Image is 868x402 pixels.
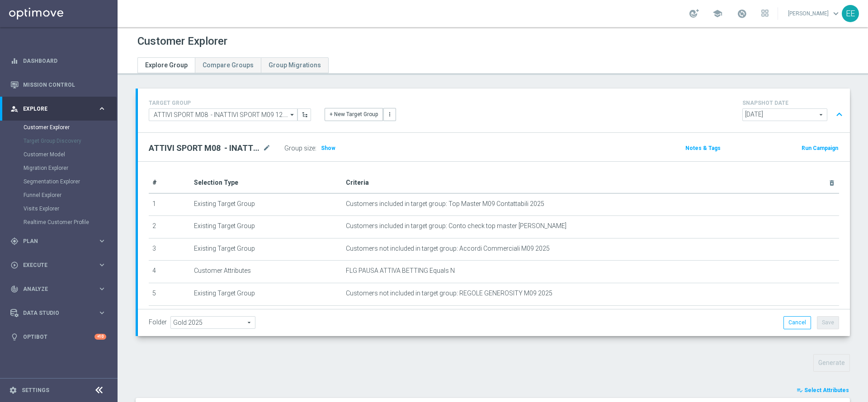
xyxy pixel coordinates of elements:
a: Realtime Customer Profile [24,219,94,226]
a: Funnel Explorer [24,192,94,199]
button: gps_fixed Plan keyboard_arrow_right [10,238,107,245]
button: Cancel [783,316,811,329]
div: Optibot [10,325,106,349]
div: Customer Model [24,148,117,161]
div: Visits Explorer [24,202,117,215]
a: Settings [22,388,49,393]
h2: ATTIVI SPORT M08 - INATTIVI SPORT M09 12.09 [149,143,261,154]
button: Mission Control [10,81,107,89]
div: Data Studio [10,309,98,317]
i: keyboard_arrow_right [98,237,106,245]
button: Notes & Tags [684,143,722,153]
a: Visits Explorer [24,205,94,212]
i: arrow_drop_down [288,109,297,121]
div: Segmentation Explorer [24,175,117,188]
td: 2 [149,216,190,238]
td: Existing Target Group [190,283,342,305]
i: more_vert [387,111,393,117]
h4: TARGET GROUP [149,100,311,106]
button: equalizer Dashboard [10,57,107,65]
i: keyboard_arrow_right [98,261,106,269]
h4: SNAPSHOT DATE [742,100,846,106]
th: # [149,173,190,193]
i: track_changes [10,285,19,293]
span: Plan [23,238,98,244]
button: lightbulb Optibot +10 [10,333,107,341]
i: playlist_add_check [797,387,803,393]
i: play_circle_outline [10,261,19,269]
span: Data Studio [23,310,98,316]
a: Dashboard [23,49,106,73]
span: keyboard_arrow_down [831,9,841,19]
button: playlist_add_check Select Attributes [796,385,850,395]
div: play_circle_outline Execute keyboard_arrow_right [10,262,107,269]
div: Realtime Customer Profile [24,215,117,229]
div: Target Group Discovery [24,134,117,148]
span: school [712,9,722,19]
label: Group size [284,145,315,152]
button: + New Target Group [325,108,383,121]
a: Mission Control [23,73,106,97]
a: Customer Explorer [24,124,94,131]
td: Existing Target Group [190,238,342,261]
i: mode_edit [263,143,271,154]
td: 6 [149,305,190,328]
button: expand_less [833,106,846,123]
button: Run Campaign [801,143,839,153]
i: person_search [10,105,19,113]
div: Dashboard [10,49,106,73]
td: 4 [149,261,190,283]
span: Explore Group [145,61,188,69]
i: keyboard_arrow_right [98,285,106,293]
button: track_changes Analyze keyboard_arrow_right [10,285,107,293]
div: Explore [10,105,98,113]
td: 3 [149,238,190,261]
a: [PERSON_NAME]keyboard_arrow_down [787,7,842,20]
span: Customers not included in target group: REGOLE GENEROSITY M09 2025 [346,290,552,297]
span: FLG PAUSA ATTIVA BETTING Equals N [346,267,455,275]
td: 5 [149,283,190,305]
div: Customer Explorer [24,121,117,134]
button: more_vert [383,108,396,121]
span: Customers not included in target group: Accordi Commerciali M09 2025 [346,245,550,252]
span: Execute [23,262,98,268]
button: Data Studio keyboard_arrow_right [10,309,107,317]
i: gps_fixed [10,237,19,245]
i: lightbulb [10,333,19,341]
div: Migration Explorer [24,161,117,175]
div: Execute [10,261,98,269]
th: Selection Type [190,173,342,193]
span: Compare Groups [203,61,254,69]
div: EE [842,5,859,22]
a: Migration Explorer [24,164,94,172]
button: Save [817,316,839,329]
i: equalizer [10,57,19,65]
a: Customer Model [24,151,94,158]
span: Explore [23,106,98,112]
div: TARGET GROUP arrow_drop_down + New Target Group more_vert SNAPSHOT DATE arrow_drop_down expand_less [149,98,839,123]
td: Customer Attributes [190,261,342,283]
a: Segmentation Explorer [24,178,94,185]
span: Criteria [346,179,369,186]
div: Analyze [10,285,98,293]
td: Activity History [190,305,342,328]
button: Generate [813,354,850,372]
button: person_search Explore keyboard_arrow_right [10,105,107,112]
span: Group Migrations [269,61,321,69]
div: Funnel Explorer [24,188,117,202]
a: Optibot [23,325,94,349]
td: Existing Target Group [190,216,342,238]
span: Show [321,145,335,151]
label: Folder [149,318,167,326]
div: +10 [94,334,106,340]
span: Customers included in target group: Top Master M09 Contattabili 2025 [346,200,544,208]
i: settings [9,386,17,394]
ul: Tabs [137,57,329,73]
div: Mission Control [10,73,106,97]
